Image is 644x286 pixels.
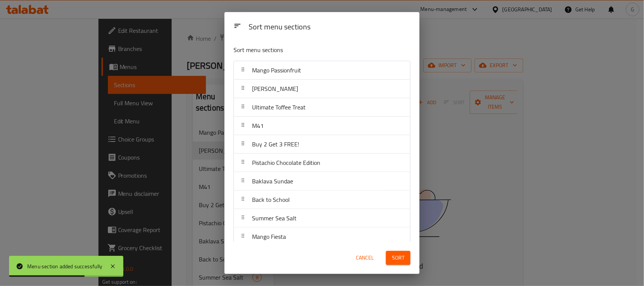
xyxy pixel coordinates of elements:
[234,209,410,228] div: Summer Sea Salt
[234,80,410,98] div: [PERSON_NAME]
[234,135,410,154] div: Buy 2 Get 3 FREE!
[234,172,410,191] div: Baklava Sundae
[234,191,410,209] div: Back to School
[356,253,374,263] span: Cancel
[252,212,297,224] span: Summer Sea Salt
[386,251,410,265] button: Sort
[392,253,404,263] span: Sort
[234,117,410,135] div: M41
[252,65,301,76] span: Mango Passionfruit
[252,194,290,205] span: Back to School
[234,98,410,117] div: Ultimate Toffee Treat
[234,228,410,246] div: Mango Fiesta
[252,120,264,131] span: M41
[353,251,377,265] button: Cancel
[246,19,413,36] div: Sort menu sections
[234,61,410,80] div: Mango Passionfruit
[27,262,102,271] div: Menu section added successfully
[252,231,286,242] span: Mango Fiesta
[252,138,299,150] span: Buy 2 Get 3 FREE!
[252,175,293,187] span: Baklava Sundae
[252,157,320,168] span: Pistachio Chocolate Edition
[234,154,410,172] div: Pistachio Chocolate Edition
[252,101,306,113] span: Ultimate Toffee Treat
[234,45,374,55] p: Sort menu sections
[252,83,298,94] span: [PERSON_NAME]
